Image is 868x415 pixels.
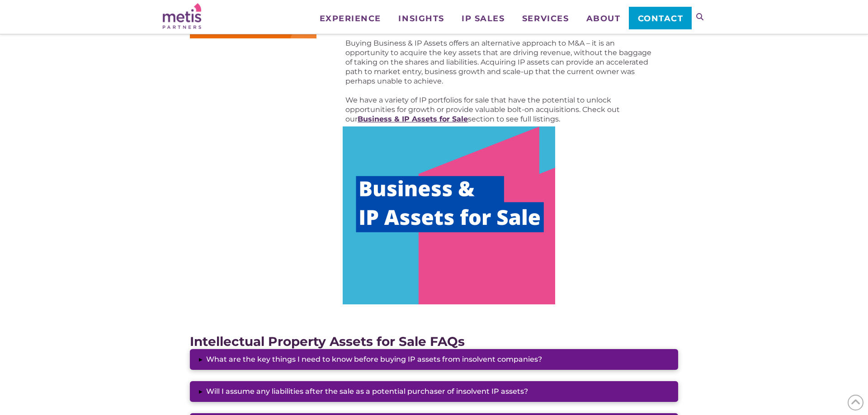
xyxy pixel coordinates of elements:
span: Back to Top [848,395,863,410]
p: We have a variety of IP portfolios for sale that have the potential to unlock opportunities for g... [345,95,657,124]
span: Contact [638,14,684,23]
img: Metis Partners [163,3,201,29]
button: ▸What are the key things I need to know before buying IP assets from insolvent companies? [190,349,678,370]
a: Contact [629,7,692,29]
span: IP Sales [462,14,505,23]
span: Experience [320,14,381,23]
button: ▸Will I assume any liabilities after the sale as a potential purchaser of insolvent IP assets? [190,381,678,402]
p: Buying Business & IP Assets offers an alternative approach to M&A – it is an opportunity to acqui... [345,38,657,86]
strong: Intellectual Property Assets for Sale FAQs [190,334,465,349]
span: Services [522,14,569,23]
a: Business & IP Assets for Sale [358,115,468,123]
span: About [586,14,621,23]
img: Business IP Assets for sale [343,126,555,304]
span: Insights [398,14,444,23]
